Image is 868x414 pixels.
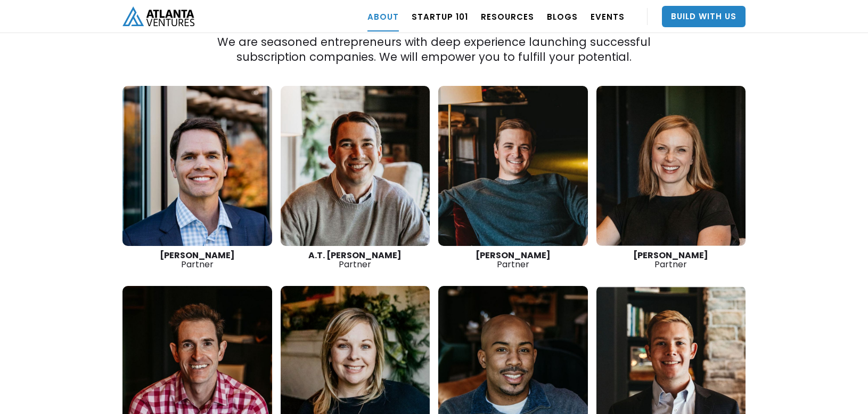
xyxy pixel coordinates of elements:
[633,249,708,261] strong: [PERSON_NAME]
[591,2,625,31] a: EVENTS
[412,2,468,31] a: Startup 101
[596,251,746,269] div: Partner
[438,251,588,269] div: Partner
[160,249,235,261] strong: [PERSON_NAME]
[367,2,399,31] a: ABOUT
[122,251,272,269] div: Partner
[476,249,551,261] strong: [PERSON_NAME]
[481,2,534,31] a: RESOURCES
[281,251,430,269] div: Partner
[662,6,746,27] a: Build With Us
[547,2,578,31] a: BLOGS
[308,249,402,261] strong: A.T. [PERSON_NAME]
